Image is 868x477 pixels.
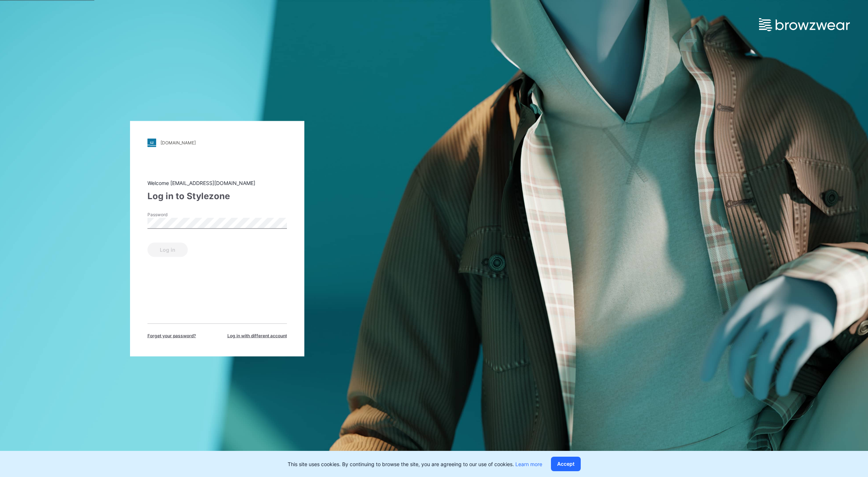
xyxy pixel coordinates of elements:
label: Password [147,211,198,218]
img: stylezone-logo.562084cfcfab977791bfbf7441f1a819.svg [147,138,156,147]
a: [DOMAIN_NAME] [147,138,287,147]
div: Welcome [EMAIL_ADDRESS][DOMAIN_NAME] [147,179,287,186]
button: Accept [551,457,581,471]
img: browzwear-logo.e42bd6dac1945053ebaf764b6aa21510.svg [759,18,850,31]
div: Log in to Stylezone [147,189,287,202]
a: Learn more [515,461,542,467]
span: Forget your password? [147,332,196,339]
div: [DOMAIN_NAME] [161,140,196,145]
span: Log in with different account [227,332,287,339]
p: This site uses cookies. By continuing to browse the site, you are agreeing to our use of cookies. [288,460,542,468]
